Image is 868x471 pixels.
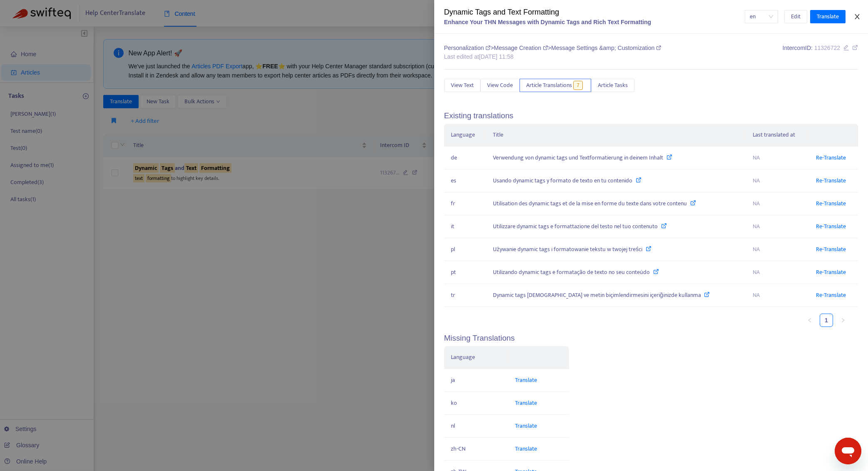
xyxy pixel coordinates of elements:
button: View Code [480,79,520,92]
span: NA [753,153,760,162]
iframe: Button to launch messaging window [835,438,861,464]
div: Dynamic Tags and Text Formatting [444,7,745,18]
a: Translate [515,421,537,431]
td: es [444,169,487,192]
a: Translate [515,444,537,454]
button: Close [851,13,863,21]
li: 1 [820,314,833,327]
span: 11326722 [814,45,840,51]
a: Re-Translate [816,222,846,231]
span: NA [753,290,760,300]
li: Previous Page [803,314,816,327]
div: Utilizando dynamic tags e formatação de texto no seu conteúdo [493,268,739,277]
span: NA [753,222,760,231]
span: Edit [791,12,801,21]
td: ko [444,392,508,415]
a: Re-Translate [816,290,846,300]
td: fr [444,192,487,215]
button: Edit [784,10,807,23]
span: NA [753,199,760,208]
button: View Text [444,79,480,92]
a: Re-Translate [816,244,846,254]
span: View Text [451,81,474,90]
button: Article Tasks [591,79,634,92]
button: right [836,314,850,327]
button: Article Translations7 [520,79,591,92]
td: tr [444,284,487,307]
th: Title [486,124,746,147]
span: NA [753,244,760,254]
div: Używanie dynamic tags i formatowanie tekstu w twojej treści [493,245,739,254]
a: Translate [515,398,537,408]
div: Usando dynamic tags y formato de texto en tu contenido [493,176,739,185]
td: it [444,215,487,238]
span: NA [753,176,760,185]
a: Re-Translate [816,267,846,277]
h5: Missing Translations [444,334,858,343]
th: Language [444,346,508,369]
span: Message Settings &amp; Customization [551,45,661,51]
div: Enhance Your THN Messages with Dynamic Tags and Rich Text Formatting [444,18,745,27]
th: Last translated at [746,124,809,147]
li: Next Page [836,314,850,327]
span: Article Translations [526,81,572,90]
span: NA [753,267,760,277]
div: Utilisation des dynamic tags et de la mise en forme du texte dans votre contenu [493,199,739,208]
a: Re-Translate [816,199,846,208]
a: Translate [515,375,537,385]
td: zh-CN [444,438,508,461]
span: right [841,318,846,323]
div: Intercom ID: [783,44,858,61]
th: Language [444,124,487,147]
span: Article Tasks [598,81,628,90]
span: 7 [573,81,583,90]
span: en [750,10,773,23]
div: Verwendung von dynamic tags und Textformatierung in deinem Inhalt [493,153,739,162]
td: pt [444,261,487,284]
a: 1 [820,314,833,326]
button: left [803,314,816,327]
span: close [854,13,861,20]
span: View Code [487,81,513,90]
h5: Existing translations [444,111,858,121]
td: pl [444,238,487,261]
div: Last edited at [DATE] 11:58 [444,52,662,61]
a: Re-Translate [816,153,846,162]
td: nl [444,415,508,438]
span: Message Creation > [494,45,551,51]
span: Personalization > [444,45,494,51]
td: de [444,147,487,169]
div: Dynamic tags [DEMOGRAPHIC_DATA] ve metin biçimlendirmesini içeriğinizde kullanma [493,291,739,300]
span: Translate [817,12,839,21]
span: left [807,318,812,323]
a: Re-Translate [816,176,846,185]
td: ja [444,369,508,392]
div: Utilizzare dynamic tags e formattazione del testo nel tuo contenuto [493,222,739,231]
button: Translate [810,10,846,23]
